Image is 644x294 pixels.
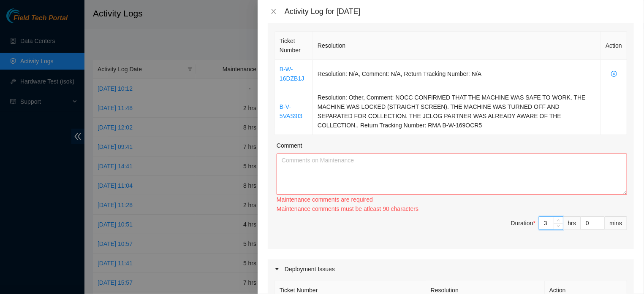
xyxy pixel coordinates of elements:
span: Decrease Value [554,223,563,229]
th: Ticket Number [275,32,313,60]
div: Activity Log for [DATE] [285,7,634,16]
span: Increase Value [554,217,563,223]
th: Action [601,32,627,60]
div: mins [605,216,627,230]
td: Resolution: Other, Comment: NOCC CONFIRMED THAT THE MACHINE WAS SAFE TO WORK. THE MACHINE WAS LOC... [313,88,601,135]
div: Maintenance comments are required [277,195,627,204]
div: Deployment Issues [268,259,634,279]
div: Maintenance comments must be atleast 90 characters [277,204,627,213]
a: B-V-5VAS9I3 [280,103,302,119]
span: up [556,218,561,223]
div: Duration [511,218,535,228]
span: close-circle [606,71,622,77]
div: hrs [563,216,581,230]
a: B-W-16DZB1J [280,66,304,82]
span: caret-right [274,267,280,272]
button: Close [268,8,280,16]
td: Resolution: N/A, Comment: N/A, Return Tracking Number: N/A [313,60,601,88]
span: close [270,8,277,15]
label: Comment [277,141,302,150]
textarea: Comment [277,154,627,195]
th: Resolution [313,32,601,60]
span: down [556,224,561,229]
